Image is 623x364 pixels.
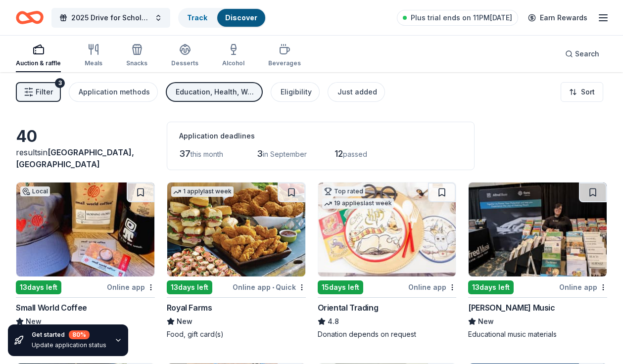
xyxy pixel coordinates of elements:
[559,281,607,293] div: Online app
[16,302,87,314] div: Small World Coffee
[16,40,61,72] button: Auction & raffle
[257,148,263,159] span: 3
[468,302,555,314] div: [PERSON_NAME] Music
[335,148,343,159] span: 12
[222,40,244,72] button: Alcohol
[26,316,42,327] span: New
[85,59,102,67] div: Meals
[171,186,234,197] div: 1 apply last week
[16,147,134,169] span: in
[225,13,257,22] a: Discover
[177,316,192,327] span: New
[171,40,198,72] button: Desserts
[281,86,312,98] div: Eligibility
[16,147,134,169] span: [GEOGRAPHIC_DATA], [GEOGRAPHIC_DATA]
[522,9,593,27] a: Earn Rewards
[322,198,394,209] div: 19 applies last week
[167,329,306,339] div: Food, gift card(s)
[318,182,456,276] img: Image for Oriental Trading
[268,59,301,67] div: Beverages
[167,182,306,339] a: Image for Royal Farms1 applylast week13days leftOnline app•QuickRoyal FarmsNewFood, gift card(s)
[171,59,198,67] div: Desserts
[468,182,607,339] a: Image for Alfred Music13days leftOnline app[PERSON_NAME] MusicNewEducational music materials
[343,150,367,158] span: passed
[191,150,223,158] span: this month
[167,302,212,314] div: Royal Farms
[126,59,147,67] div: Snacks
[322,186,365,196] div: Top rated
[318,182,457,339] a: Image for Oriental TradingTop rated19 applieslast week15days leftOnline appOriental Trading4.8Don...
[318,280,363,294] div: 15 days left
[107,281,155,293] div: Online app
[16,280,61,294] div: 13 days left
[32,341,106,349] div: Update application status
[318,329,457,339] div: Donation depends on request
[71,12,150,24] span: 2025 Drive for Scholarship
[16,82,61,102] button: Filter3
[126,40,147,72] button: Snacks
[272,283,274,291] span: •
[268,40,301,72] button: Beverages
[16,127,155,146] div: 40
[176,86,255,98] div: Education, Health, Wellness & Fitness
[55,78,65,88] div: 3
[557,44,607,64] button: Search
[85,40,102,72] button: Meals
[69,330,90,339] div: 80 %
[20,186,50,196] div: Local
[79,86,150,98] div: Application methods
[166,82,263,102] button: Education, Health, Wellness & Fitness
[187,13,207,22] a: Track
[468,280,514,294] div: 13 days left
[468,329,607,339] div: Educational music materials
[411,12,512,24] span: Plus trial ends on 11PM[DATE]
[51,8,170,28] button: 2025 Drive for Scholarship
[337,86,377,98] div: Just added
[408,281,456,293] div: Online app
[36,86,53,98] span: Filter
[178,8,266,28] button: TrackDiscover
[397,10,518,26] a: Plus trial ends on 11PM[DATE]
[179,148,191,159] span: 37
[478,316,494,327] span: New
[16,182,154,276] img: Image for Small World Coffee
[469,182,607,276] img: Image for Alfred Music
[179,130,462,142] div: Application deadlines
[222,59,244,67] div: Alcohol
[271,82,320,102] button: Eligibility
[16,182,155,339] a: Image for Small World CoffeeLocal13days leftOnline appSmall World CoffeeNewCoffee, gift card(s)
[318,302,379,314] div: Oriental Trading
[561,82,603,102] button: Sort
[32,330,106,339] div: Get started
[328,82,385,102] button: Just added
[263,150,307,158] span: in September
[16,146,155,170] div: results
[233,281,306,293] div: Online app Quick
[328,316,339,327] span: 4.8
[167,280,212,294] div: 13 days left
[167,182,305,276] img: Image for Royal Farms
[575,48,599,60] span: Search
[69,82,158,102] button: Application methods
[16,59,61,67] div: Auction & raffle
[581,86,595,98] span: Sort
[16,6,44,29] a: Home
